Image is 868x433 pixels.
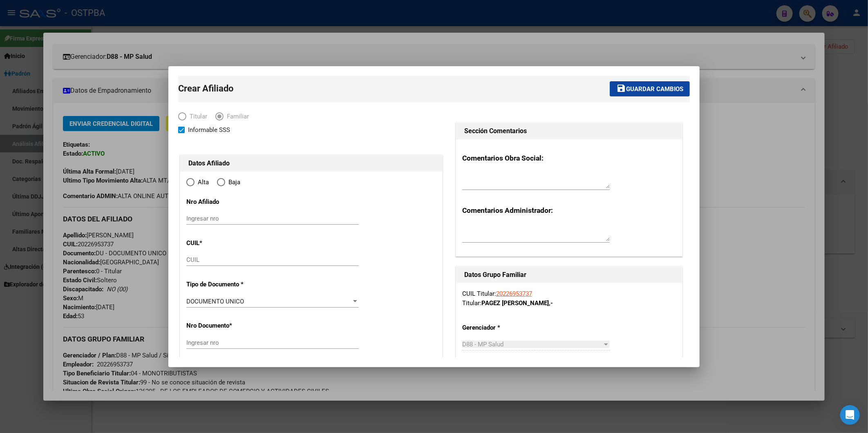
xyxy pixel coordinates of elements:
strong: PAGEZ [PERSON_NAME] - [481,299,553,307]
span: Familiar [224,112,249,121]
p: Nro Documento [186,321,261,330]
span: Informable SSS [188,125,230,135]
a: 20226953737 [496,290,532,297]
h1: Sección Comentarios [464,126,674,136]
p: Gerenciador * [462,323,526,333]
mat-radio-group: Elija una opción [178,114,257,122]
div: Open Intercom Messenger [840,405,860,425]
span: Titular [186,112,207,121]
h1: Datos Grupo Familiar [464,270,674,280]
span: , [549,299,550,307]
h3: Comentarios Obra Social: [462,153,676,163]
mat-radio-group: Elija una opción [186,180,248,187]
span: D88 - MP Salud [462,341,503,348]
span: Baja [225,178,240,187]
p: Tipo de Documento * [186,280,261,289]
p: CUIL [186,239,261,248]
h1: Datos Afiliado [188,158,434,168]
button: Guardar cambios [610,81,690,96]
span: Guardar cambios [626,85,683,93]
p: Nro Afiliado [186,197,261,207]
mat-icon: save [616,83,626,93]
h3: Comentarios Administrador: [462,205,676,216]
div: CUIL Titular: Titular: [462,289,676,308]
span: DOCUMENTO UNICO [186,298,244,305]
span: Alta [195,178,209,187]
span: Crear Afiliado [178,83,233,94]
